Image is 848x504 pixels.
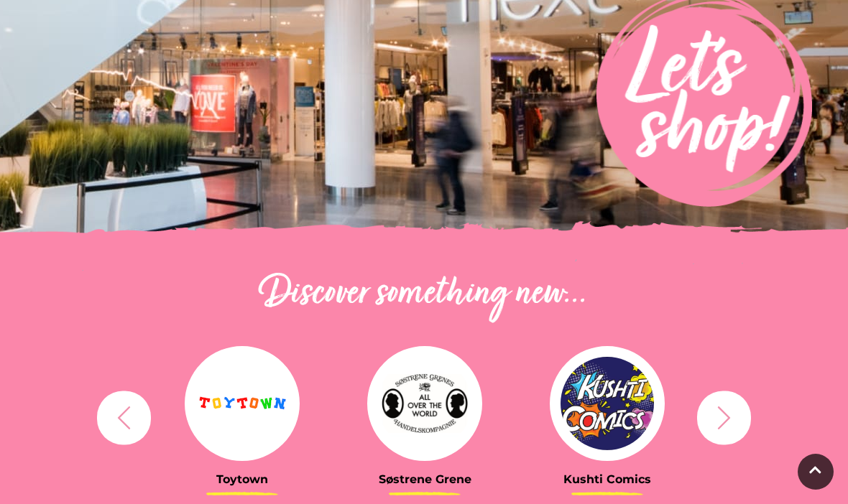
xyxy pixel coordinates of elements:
[90,271,758,317] h2: Discover something new...
[162,346,323,486] a: Toytown
[344,346,505,486] a: Søstrene Grene
[162,472,323,486] h3: Toytown
[527,472,688,486] h3: Kushti Comics
[527,346,688,486] a: Kushti Comics
[344,472,505,486] h3: Søstrene Grene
